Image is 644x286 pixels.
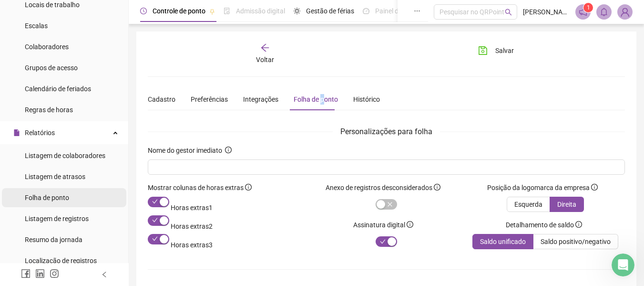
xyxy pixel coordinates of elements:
span: [PERSON_NAME] - Jan-Pro [523,7,570,17]
div: Folha de ponto [294,94,338,105]
div: Anexo de registros desconsiderados [326,182,440,193]
span: Início [14,222,34,229]
span: linkedin [35,269,45,278]
button: Salvar [471,43,521,58]
img: Profile image for Maria [102,15,121,34]
span: Calendário de feriados [25,85,91,93]
span: Locais de trabalho [25,1,80,9]
span: info-circle [407,221,413,228]
span: Saldo positivo/negativo [541,238,611,245]
span: notification [579,8,587,16]
span: Personalizações para folha [333,126,440,138]
span: info-circle [225,147,232,153]
span: Fico feliz em saber que pude ajudar. Se precisar de mais alguma coisa, estou à disposição. [42,151,346,159]
span: Preferências [191,95,228,103]
span: Listagem de registros [25,215,89,222]
span: Saldo unificado [480,238,526,245]
div: Cadastro [148,94,175,105]
span: Salvar [495,45,514,56]
div: Mensagem recente [20,137,171,147]
img: Profile image for Ana [20,151,39,170]
button: Tarefas [143,198,191,236]
span: facebook [21,269,31,278]
span: Controle de ponto [153,7,205,15]
span: file-done [224,8,230,14]
button: Ajuda [95,198,143,236]
div: Mostrar colunas de horas extras [148,182,252,193]
span: Voltar [256,56,274,64]
span: 1 [587,4,590,11]
img: Profile image for Financeiro [120,15,139,34]
button: Mensagens [48,198,95,236]
span: Tarefas [155,222,179,229]
span: Painel do DP [375,7,412,15]
span: file [13,129,20,136]
span: instagram [50,269,59,278]
img: Profile image for Gabriel [138,15,157,34]
div: Profile image for AnaFico feliz em saber que pude ajudar. Se precisar de mais alguma coisa, estou... [10,143,181,178]
span: info-circle [434,184,440,191]
div: • Há 15h [57,160,85,170]
span: pushpin [209,9,215,14]
span: Colaboradores [25,43,69,51]
div: Envie uma mensagem [10,183,181,230]
span: Grupos de acesso [25,64,78,72]
p: Olá Dori 👋 [19,68,172,84]
img: 93279 [618,5,632,19]
div: Integrações [243,94,278,105]
div: Mensagem recenteProfile image for AnaFico feliz em saber que pude ajudar. Se precisar de mais alg... [10,128,181,179]
span: Folha de ponto [25,194,69,201]
span: save [478,46,488,55]
span: bell [600,8,608,16]
span: left [101,271,108,278]
span: arrow-left [260,43,270,53]
span: Listagem de atrasos [25,173,85,180]
div: Horas extras 1 [171,202,213,213]
div: Horas extras 2 [171,221,213,232]
span: Escalas [25,22,48,30]
iframe: Intercom live chat [612,254,634,276]
div: Nome do gestor imediato [148,145,232,156]
div: Envie uma mensagem [20,191,159,201]
div: Detalhamento de saldo [506,220,582,230]
span: Direita [557,201,576,208]
div: Horas extras 3 [171,240,213,250]
span: Admissão digital [236,7,285,15]
span: ellipsis [414,8,420,14]
span: info-circle [591,184,598,191]
span: Resumo da jornada [25,236,82,244]
img: logo [19,18,34,33]
span: info-circle [245,184,252,191]
span: info-circle [575,221,582,228]
div: Posição da logomarca da empresa [487,182,598,193]
span: dashboard [363,8,369,14]
div: Ana [42,160,55,170]
span: Mensagens [52,222,90,229]
div: Fechar [164,15,181,32]
span: Esquerda [514,201,542,208]
span: Listagem de colaboradores [25,152,105,159]
p: Como podemos ajudar? [19,84,172,117]
div: Histórico [353,94,380,105]
span: clock-circle [140,8,147,14]
div: Assinatura digital [353,220,413,230]
span: search [505,9,512,16]
sup: 1 [583,3,593,12]
span: Relatórios [25,129,55,137]
span: Regras de horas [25,106,73,114]
span: Localização de registros [25,257,97,265]
span: Ajuda [110,222,129,229]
